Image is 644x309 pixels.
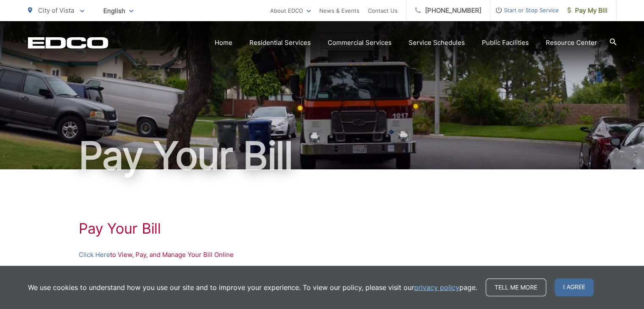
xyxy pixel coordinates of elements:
[215,38,232,48] a: Home
[546,38,597,48] a: Resource Center
[368,6,398,16] a: Contact Us
[38,6,74,14] span: City of Vista
[270,6,311,16] a: About EDCO
[328,38,392,48] a: Commercial Services
[486,279,546,296] a: Tell me more
[414,282,459,292] a: privacy policy
[97,3,140,18] span: English
[79,250,110,260] a: Click Here
[555,279,594,296] span: I agree
[319,6,359,16] a: News & Events
[79,250,566,260] p: to View, Pay, and Manage Your Bill Online
[482,38,529,48] a: Public Facilities
[28,135,616,177] h1: Pay Your Bill
[409,38,465,48] a: Service Schedules
[249,38,311,48] a: Residential Services
[28,37,108,49] a: EDCD logo. Return to the homepage.
[79,220,566,237] h1: Pay Your Bill
[28,282,477,292] p: We use cookies to understand how you use our site and to improve your experience. To view our pol...
[567,6,608,16] span: Pay My Bill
